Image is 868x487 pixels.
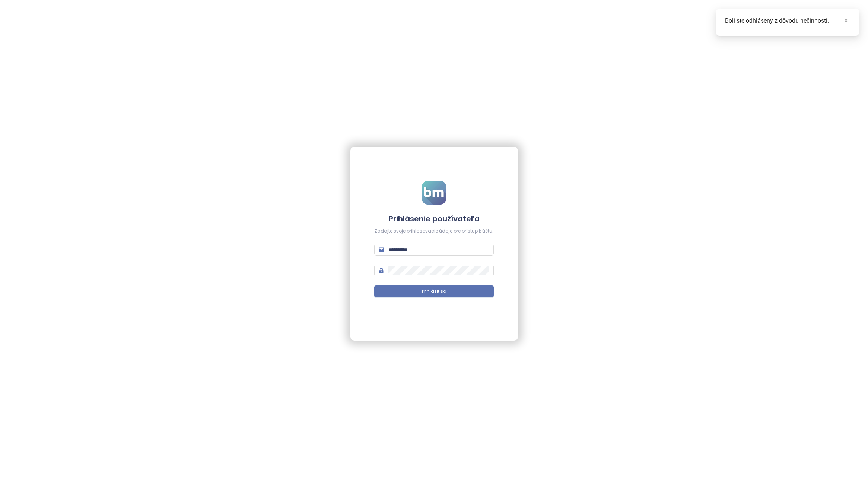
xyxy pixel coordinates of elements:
[422,181,446,205] img: logo
[374,214,494,224] h4: Prihlásenie používateľa
[379,247,384,252] span: mail
[379,268,384,273] span: lock
[374,228,494,235] div: Zadajte svoje prihlasovacie údaje pre prístup k účtu.
[422,288,446,295] span: Prihlásiť sa
[843,18,849,23] span: close
[374,285,494,297] button: Prihlásiť sa
[725,16,850,25] div: Boli ste odhlásený z dôvodu nečinnosti.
